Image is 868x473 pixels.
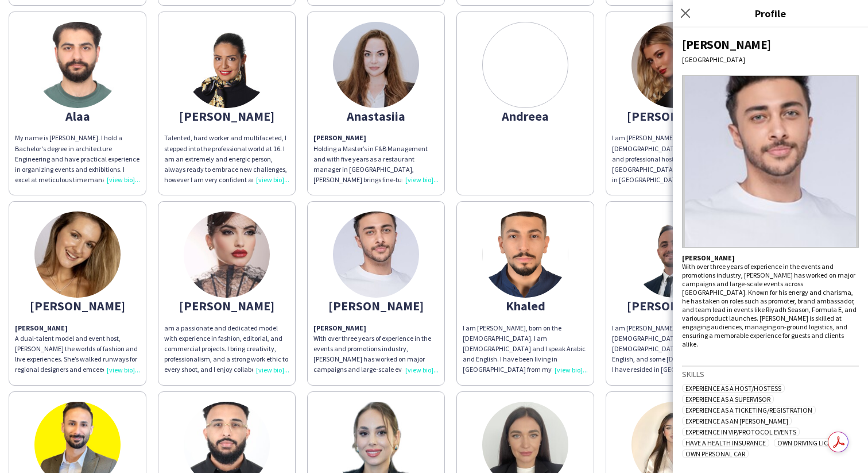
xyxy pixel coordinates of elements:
[313,324,366,332] strong: [PERSON_NAME]
[184,22,270,108] img: thumb-65d4e661d93f9.jpg
[313,133,366,142] strong: [PERSON_NAME]
[164,301,289,311] div: [PERSON_NAME]
[682,384,785,393] span: Experience as a Host/Hostess
[34,211,121,298] img: thumb-68af2031136d1.jpeg
[184,211,270,298] img: thumb-68aef1693931f.jpeg
[482,211,568,298] img: thumb-450b1bac-a281-42c1-9fb7-0b856b3f0c1d.jpg
[164,133,289,185] div: Talented, hard worker and multifaceted, I stepped into the professional world at 16. I am an extr...
[313,133,439,185] p: Holding a Master’s in F&B Management and with five years as a restaurant manager in [GEOGRAPHIC_D...
[333,22,419,108] img: thumb-68af0d94421ea.jpg
[612,301,737,311] div: [PERSON_NAME]
[631,22,718,108] img: thumb-63c2ec5856aa2.jpeg
[313,301,439,311] div: [PERSON_NAME]
[682,439,769,447] span: Have a Health Insurance
[682,37,859,52] div: [PERSON_NAME]
[164,323,289,375] div: am a passionate and dedicated model with experience in fashion, editorial, and commercial project...
[682,417,792,425] span: Experience as an [PERSON_NAME]
[682,253,859,348] p: With over three years of experience in the events and promotions industry, [PERSON_NAME] has work...
[333,211,419,298] img: thumb-67000733c6dbc.jpeg
[682,55,859,64] div: [GEOGRAPHIC_DATA]
[682,253,735,262] strong: [PERSON_NAME]
[15,323,140,375] p: A dual‑talent model and event host, [PERSON_NAME] the worlds of fashion and live experiences. She...
[612,323,737,375] div: I am [PERSON_NAME], born on [DEMOGRAPHIC_DATA], in [DEMOGRAPHIC_DATA]. Fluent in Arabic, English,...
[463,323,588,375] div: I am [PERSON_NAME], born on the [DEMOGRAPHIC_DATA]. I am [DEMOGRAPHIC_DATA] and I speak Arabic an...
[15,301,140,311] div: [PERSON_NAME]
[463,301,588,311] div: Khaled
[682,395,774,403] span: Experience as a Supervisor
[463,111,588,121] div: Andreea
[612,111,737,121] div: [PERSON_NAME]
[682,428,800,436] span: Experience in VIP/Protocol Events
[682,449,749,458] span: Own Personal Car
[313,111,439,121] div: Anastasiia
[673,6,868,21] h3: Profile
[612,133,737,185] div: I am [PERSON_NAME], a [DEMOGRAPHIC_DATA] model, actress, and professional hostess based in [GEOGR...
[313,323,439,375] p: With over three years of experience in the events and promotions industry, [PERSON_NAME] has work...
[682,406,816,414] span: Experience as a Ticketing/Registration
[682,369,859,379] h3: Skills
[15,111,140,121] div: Alaa
[682,75,859,248] img: Crew avatar or photo
[631,211,718,298] img: thumb-67516b1cc47c6.png
[34,22,121,108] img: thumb-68b48435490f3.jpg
[15,133,140,185] div: My name is [PERSON_NAME]. I hold a Bachelor's degree in architecture Engineering and have practic...
[164,111,289,121] div: [PERSON_NAME]
[774,439,846,447] span: Own Driving License
[15,324,68,332] strong: [PERSON_NAME]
